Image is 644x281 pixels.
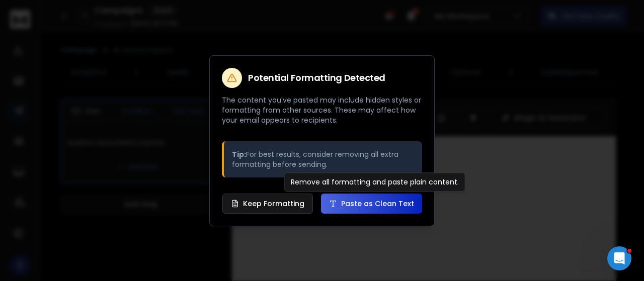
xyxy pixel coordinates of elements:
[222,95,422,125] p: The content you've pasted may include hidden styles or formatting from other sources. These may a...
[321,194,422,214] button: Paste as Clean Text
[232,149,246,159] strong: Tip:
[248,73,385,82] h2: Potential Formatting Detected
[222,194,313,214] button: Keep Formatting
[232,149,414,169] p: For best results, consider removing all extra formatting before sending.
[284,172,465,192] div: Remove all formatting and paste plain content.
[607,246,631,270] iframe: Intercom live chat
